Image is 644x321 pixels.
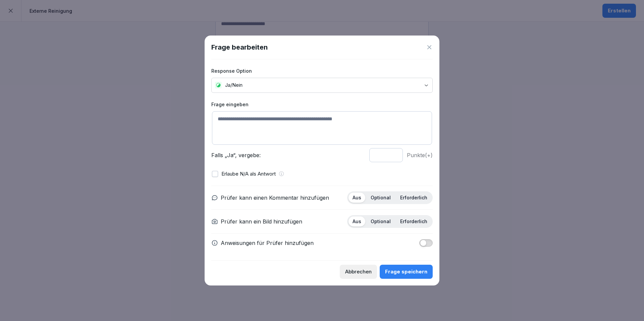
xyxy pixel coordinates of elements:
[385,268,427,275] div: Frage speichern
[221,239,314,247] p: Anweisungen für Prüfer hinzufügen
[221,194,329,202] p: Prüfer kann einen Kommentar hinzufügen
[221,170,276,178] p: Erlaube N/A als Antwort
[340,265,377,279] button: Abbrechen
[211,151,365,159] p: Falls „Ja“, vergebe:
[345,268,372,275] div: Abbrechen
[400,195,427,201] p: Erforderlich
[371,195,391,201] p: Optional
[400,218,427,224] p: Erforderlich
[353,195,361,201] p: Aus
[211,101,433,108] label: Frage eingeben
[407,151,433,159] p: Punkte (+)
[380,265,433,279] button: Frage speichern
[211,42,268,52] h1: Frage bearbeiten
[221,217,302,226] p: Prüfer kann ein Bild hinzufügen
[371,218,391,224] p: Optional
[353,218,361,224] p: Aus
[211,67,433,74] label: Response Option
